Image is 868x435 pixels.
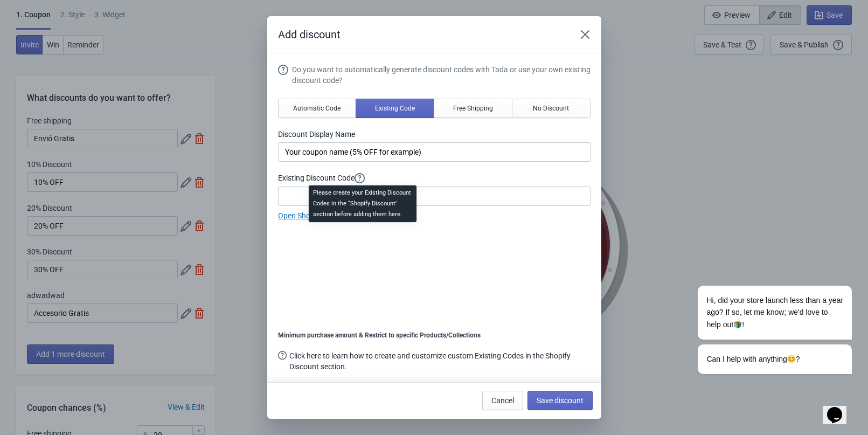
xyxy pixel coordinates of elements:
button: Close [575,25,595,44]
span: Free Shipping [453,104,493,113]
iframe: chat widget [663,188,857,386]
label: Discount Display Name [278,129,591,140]
button: Free Shipping [434,99,512,118]
button: Existing Code [356,99,434,118]
span: Existing Code [375,104,415,113]
iframe: chat widget [823,392,857,424]
button: Cancel [482,391,523,410]
a: Open Shopify’s Discount section [278,211,385,220]
button: Automatic Code [278,99,357,118]
h2: Add discount [278,27,565,42]
button: No Discount [512,99,591,118]
span: No Discount [533,104,569,113]
div: Click here to learn how to create and customize custom Existing Codes in the Shopify Discount sec... [289,350,590,372]
div: Do you want to automatically generate discount codes with Tada or use your own existing discount ... [292,64,591,86]
button: Save discount [527,391,593,410]
span: Cancel [491,396,514,405]
span: Save discount [537,396,584,405]
label: Existing Discount Code [278,172,591,184]
span: Automatic Code [293,104,341,113]
div: Minimum purchase amount & Restrict to specific Products/Collections [278,331,591,340]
